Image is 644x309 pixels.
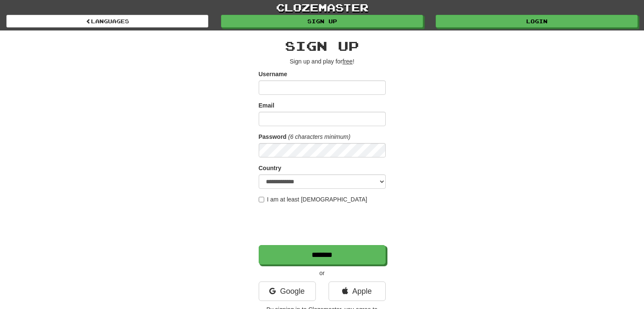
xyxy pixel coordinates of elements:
label: I am at least [DEMOGRAPHIC_DATA] [259,195,368,204]
input: I am at least [DEMOGRAPHIC_DATA] [259,197,264,202]
a: Sign up [221,15,423,28]
p: or [259,269,386,277]
em: (6 characters minimum) [288,133,351,140]
label: Password [259,132,287,141]
label: Username [259,70,287,78]
a: Login [436,15,638,28]
h2: Sign up [259,39,386,53]
u: free [343,58,353,65]
a: Apple [329,281,386,301]
a: Google [259,281,316,301]
p: Sign up and play for ! [259,57,386,66]
label: Email [259,101,274,110]
iframe: reCAPTCHA [259,208,387,241]
label: Country [259,164,282,172]
a: Languages [6,15,208,28]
